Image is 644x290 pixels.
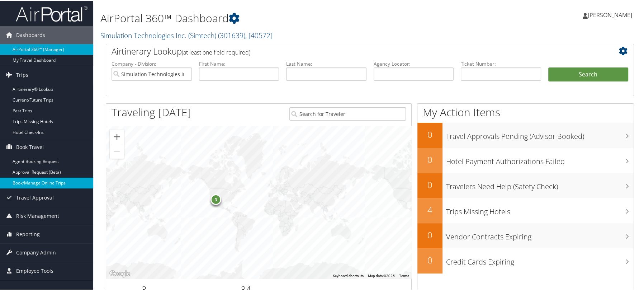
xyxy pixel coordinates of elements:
[16,25,45,43] span: Dashboards
[16,243,56,261] span: Company Admin
[112,45,584,57] h2: Airtinerary Lookup
[446,152,634,166] h3: Hotel Payment Authorizations Failed
[16,225,40,243] span: Reporting
[16,65,28,83] span: Trips
[583,4,639,25] a: [PERSON_NAME]
[446,253,634,266] h3: Credit Cards Expiring
[446,228,634,241] h3: Vendor Contracts Expiring
[100,10,460,25] h1: AirPortal 360™ Dashboard
[417,153,442,165] h2: 0
[374,60,454,67] label: Agency Locator:
[199,60,279,67] label: First Name:
[289,107,406,120] input: Search for Traveler
[112,60,192,67] label: Company - Division:
[417,197,634,223] a: 4Trips Missing Hotels
[588,10,632,18] span: [PERSON_NAME]
[446,177,634,191] h3: Travelers Need Help (Safety Check)
[368,273,395,277] span: Map data ©2025
[16,206,59,224] span: Risk Management
[16,261,53,279] span: Employee Tools
[108,268,132,278] img: Google
[417,104,634,119] h1: My Action Items
[112,104,191,119] h1: Traveling [DATE]
[461,60,541,67] label: Ticket Number:
[100,30,273,39] a: Simulation Technologies Inc. (Simtech)
[399,273,409,277] a: Terms (opens in new tab)
[417,248,634,273] a: 0Credit Cards Expiring
[218,30,245,39] span: ( 301639 )
[16,137,44,155] span: Book Travel
[417,203,442,215] h2: 4
[417,122,634,147] a: 0Travel Approvals Pending (Advisor Booked)
[182,48,250,56] span: (at least one field required)
[417,147,634,172] a: 0Hotel Payment Authorizations Failed
[417,172,634,197] a: 0Travelers Need Help (Safety Check)
[286,60,366,67] label: Last Name:
[548,67,629,81] button: Search
[16,5,87,22] img: airportal-logo.png
[108,268,132,278] a: Open this area in Google Maps (opens a new window)
[417,178,442,190] h2: 0
[417,128,442,140] h2: 0
[16,188,54,206] span: Travel Approval
[446,202,634,216] h3: Trips Missing Hotels
[110,129,124,143] button: Zoom in
[333,273,364,278] button: Keyboard shortcuts
[245,30,273,39] span: , [ 40572 ]
[110,144,124,158] button: Zoom out
[210,193,221,204] div: 3
[417,223,634,248] a: 0Vendor Contracts Expiring
[417,228,442,240] h2: 0
[417,253,442,266] h2: 0
[446,127,634,141] h3: Travel Approvals Pending (Advisor Booked)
